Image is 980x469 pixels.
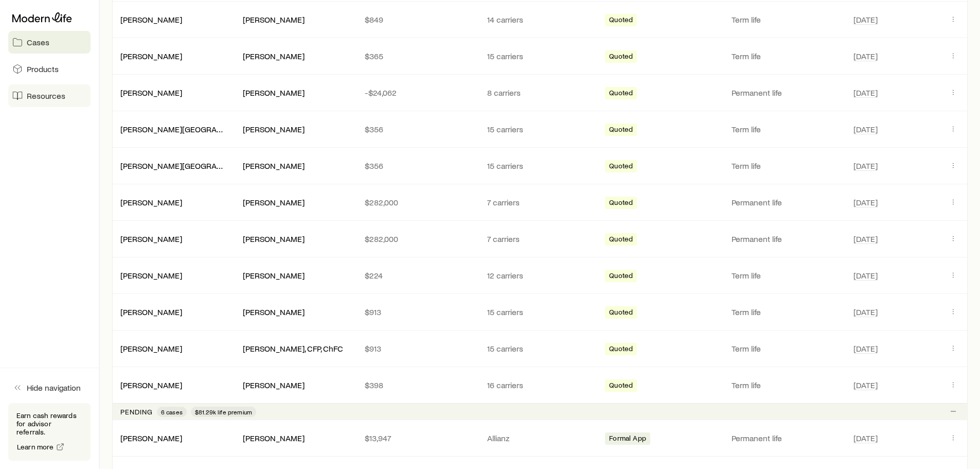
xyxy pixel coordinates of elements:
button: Hide navigation [8,376,91,399]
span: $81.29k life premium [195,408,252,416]
span: Cases [27,37,49,47]
div: [PERSON_NAME] [120,307,182,318]
p: $913 [365,307,471,317]
p: Earn cash rewards for advisor referrals. [16,411,82,436]
div: Earn cash rewards for advisor referrals.Learn more [8,403,91,461]
span: Quoted [609,198,633,209]
a: [PERSON_NAME] [120,380,182,390]
p: $13,947 [365,433,471,443]
span: [DATE] [853,51,878,61]
div: [PERSON_NAME] [243,88,305,98]
p: Term life [732,343,838,354]
p: Permanent life [732,88,838,98]
p: $356 [365,161,471,171]
a: [PERSON_NAME][GEOGRAPHIC_DATA] [120,124,259,134]
span: Quoted [609,89,633,99]
div: [PERSON_NAME][GEOGRAPHIC_DATA] [120,124,226,135]
span: [DATE] [853,270,878,281]
span: [DATE] [853,161,878,171]
p: $398 [365,380,471,390]
span: [DATE] [853,307,878,317]
a: Cases [8,31,91,54]
div: [PERSON_NAME] [120,197,182,208]
a: [PERSON_NAME] [120,307,182,317]
span: Quoted [609,235,633,246]
p: Term life [732,14,838,25]
p: $365 [365,51,471,61]
p: $849 [365,14,471,25]
p: 12 carriers [487,270,593,281]
p: Term life [732,307,838,317]
p: Permanent life [732,234,838,244]
span: Quoted [609,125,633,136]
span: Quoted [609,162,633,172]
span: Learn more [17,443,54,450]
span: Quoted [609,344,633,355]
p: $282,000 [365,197,471,207]
span: Resources [27,91,65,101]
p: $356 [365,124,471,134]
span: Quoted [609,381,633,392]
div: [PERSON_NAME] [120,88,182,98]
span: Quoted [609,15,633,26]
p: -$24,062 [365,88,471,98]
a: Products [8,58,91,80]
a: Resources [8,84,91,107]
p: 7 carriers [487,197,593,207]
div: [PERSON_NAME] [243,161,305,171]
p: 8 carriers [487,88,593,98]
div: [PERSON_NAME] [243,51,305,62]
div: [PERSON_NAME] [243,124,305,135]
p: 7 carriers [487,234,593,244]
div: [PERSON_NAME][GEOGRAPHIC_DATA] [120,161,226,171]
div: [PERSON_NAME] [243,234,305,245]
p: Term life [732,270,838,281]
p: 15 carriers [487,343,593,354]
a: [PERSON_NAME] [120,197,182,207]
p: Pending [120,408,153,416]
a: [PERSON_NAME] [120,270,182,280]
div: [PERSON_NAME] [243,307,305,318]
a: [PERSON_NAME] [120,88,182,97]
div: [PERSON_NAME] [120,51,182,62]
span: Hide navigation [27,383,81,393]
span: [DATE] [853,14,878,25]
p: Term life [732,51,838,61]
a: [PERSON_NAME] [120,234,182,244]
p: Term life [732,124,838,134]
span: 6 cases [161,408,183,416]
span: Quoted [609,308,633,319]
p: $913 [365,343,471,354]
div: [PERSON_NAME] [120,343,182,354]
p: Permanent life [732,197,838,207]
a: [PERSON_NAME] [120,51,182,61]
p: $224 [365,270,471,281]
div: [PERSON_NAME] [120,380,182,391]
span: [DATE] [853,124,878,134]
p: Permanent life [732,433,838,443]
a: [PERSON_NAME][GEOGRAPHIC_DATA] [120,161,259,170]
div: [PERSON_NAME] [243,14,305,25]
p: 15 carriers [487,307,593,317]
a: [PERSON_NAME] [120,14,182,24]
p: Term life [732,161,838,171]
a: [PERSON_NAME] [120,433,182,443]
p: 15 carriers [487,161,593,171]
span: [DATE] [853,380,878,390]
div: [PERSON_NAME] [120,270,182,281]
span: [DATE] [853,197,878,207]
p: 15 carriers [487,124,593,134]
div: [PERSON_NAME] [243,433,305,444]
div: [PERSON_NAME], CFP, ChFC [243,343,343,354]
p: 16 carriers [487,380,593,390]
span: [DATE] [853,343,878,354]
div: [PERSON_NAME] [243,270,305,281]
span: [DATE] [853,234,878,244]
div: [PERSON_NAME] [243,380,305,391]
div: [PERSON_NAME] [120,14,182,25]
a: [PERSON_NAME] [120,343,182,353]
div: [PERSON_NAME] [120,433,182,444]
p: Term life [732,380,838,390]
p: 15 carriers [487,51,593,61]
div: [PERSON_NAME] [243,197,305,208]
